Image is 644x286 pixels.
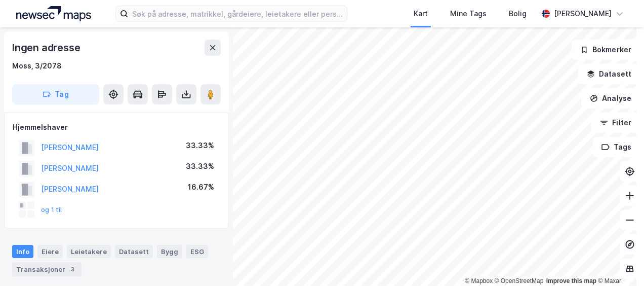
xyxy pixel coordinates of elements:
div: Mine Tags [450,8,487,20]
div: 33.33% [186,139,214,152]
div: 3 [67,264,77,274]
div: Moss, 3/2078 [12,60,62,72]
input: Søk på adresse, matrikkel, gårdeiere, leietakere eller personer [128,6,346,21]
div: Leietakere [67,245,111,258]
div: Transaksjoner [12,262,82,276]
a: Mapbox [465,277,493,284]
div: ESG [186,245,208,258]
button: Datasett [578,64,640,84]
div: Eiere [37,245,63,258]
div: 16.67% [188,181,214,193]
div: Datasett [115,245,153,258]
button: Tag [12,84,99,104]
div: Ingen adresse [12,40,82,56]
button: Filter [591,113,640,133]
div: Info [12,245,33,258]
img: logo.a4113a55bc3d86da70a041830d287a7e.svg [16,6,91,21]
a: OpenStreetMap [495,277,544,284]
div: Hjemmelshaver [13,121,220,133]
div: Kart [414,8,428,20]
div: [PERSON_NAME] [554,8,612,20]
iframe: Chat Widget [593,237,644,286]
div: 33.33% [186,160,214,172]
button: Analyse [581,88,640,109]
div: Bolig [509,8,527,20]
button: Tags [593,137,640,157]
a: Improve this map [546,277,596,284]
div: Bygg [157,245,182,258]
div: Kontrollprogram for chat [593,237,644,286]
button: Bokmerker [572,40,640,60]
